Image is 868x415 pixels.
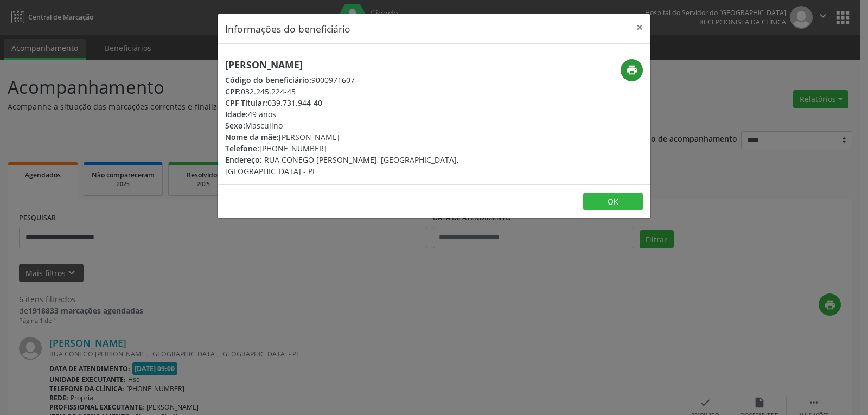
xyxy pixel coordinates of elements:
[225,75,311,85] span: Código do beneficiário:
[626,64,638,76] i: print
[225,109,248,119] span: Idade:
[225,120,245,131] span: Sexo:
[225,132,279,142] span: Nome da mãe:
[629,14,650,41] button: Close
[225,74,499,86] div: 9000971607
[583,193,643,211] button: OK
[225,131,499,143] div: [PERSON_NAME]
[225,143,499,154] div: [PHONE_NUMBER]
[225,86,241,97] span: CPF:
[621,59,643,81] button: print
[225,155,262,165] span: Endereço:
[225,143,259,154] span: Telefone:
[225,108,499,120] div: 49 anos
[225,120,499,131] div: Masculino
[225,155,458,176] span: RUA CONEGO [PERSON_NAME], [GEOGRAPHIC_DATA], [GEOGRAPHIC_DATA] - PE
[225,22,350,36] h5: Informações do beneficiário
[225,97,499,108] div: 039.731.944-40
[225,86,499,97] div: 032.245.224-45
[225,59,499,71] h5: [PERSON_NAME]
[225,98,267,108] span: CPF Titular:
